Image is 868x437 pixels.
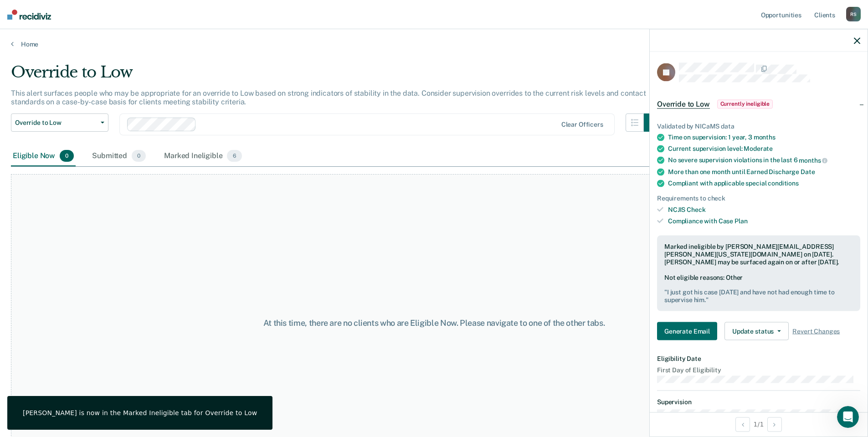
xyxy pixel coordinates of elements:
div: Clear officers [561,121,603,129]
div: Marked Ineligible [162,146,244,166]
div: At this time, there are no clients who are Eligible Now. Please navigate to one of the other tabs. [223,318,646,328]
a: Navigate to form link [657,322,721,340]
div: R S [846,7,861,21]
pre: " I just got his case [DATE] and have not had enough time to supervise him. " [664,288,853,304]
div: [PERSON_NAME] is now in the Marked Ineligible tab for Override to Low [23,409,257,417]
div: Current supervision level: [668,145,860,153]
span: Override to Low [15,119,97,127]
span: Check [687,206,705,213]
button: Generate Email [657,322,717,340]
span: months [754,134,776,141]
button: Update status [724,322,789,340]
dt: First Day of Eligibility [657,366,860,374]
span: Revert Changes [792,327,840,335]
dt: Supervision [657,398,860,406]
img: Recidiviz [7,10,51,20]
iframe: Intercom live chat [837,406,859,428]
button: Next Opportunity [767,417,782,432]
div: Override to Low [11,63,662,89]
div: Eligible Now [11,146,76,166]
div: Submitted [90,146,148,166]
a: Home [11,40,857,48]
div: Requirements to check [657,195,860,202]
div: Compliant with applicable special [668,180,860,187]
div: Validated by NICaMS data [657,122,860,130]
span: Moderate [744,145,773,152]
div: Override to LowCurrently ineligible [650,89,868,118]
div: No severe supervision violations in the last 6 [668,156,860,165]
div: Compliance with Case [668,217,860,225]
span: Override to Low [657,99,710,108]
dt: Eligibility Date [657,355,860,363]
button: Previous Opportunity [735,417,750,432]
div: NCJIS [668,206,860,213]
span: conditions [768,180,799,187]
div: Time on supervision: 1 year, 3 [668,134,860,141]
div: Not eligible reasons: Other [664,273,853,303]
span: Plan [734,217,747,224]
div: Marked ineligible by [PERSON_NAME][EMAIL_ADDRESS][PERSON_NAME][US_STATE][DOMAIN_NAME] on [DATE]. ... [664,243,853,266]
span: Date [801,168,815,175]
span: Currently ineligible [717,99,773,108]
p: This alert surfaces people who may be appropriate for an override to Low based on strong indicato... [11,89,646,106]
span: months [799,157,827,164]
div: 1 / 1 [650,412,868,436]
div: More than one month until Earned Discharge [668,168,860,176]
span: 6 [227,150,241,162]
span: 0 [132,150,146,162]
span: 0 [60,150,74,162]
